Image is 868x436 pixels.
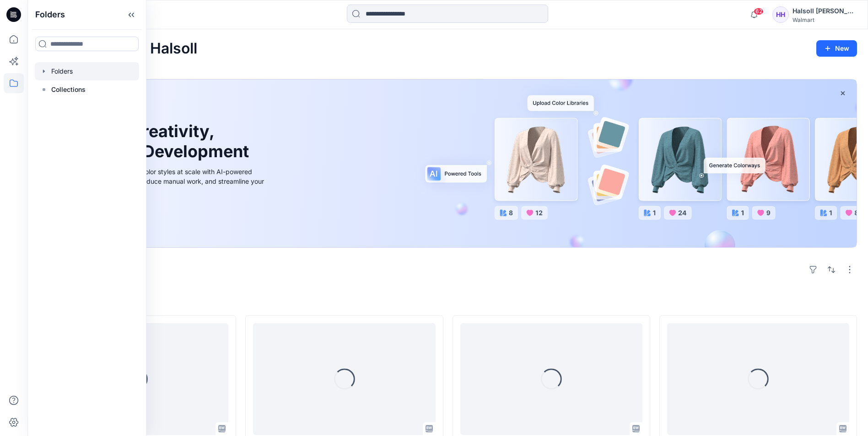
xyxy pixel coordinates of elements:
[61,207,267,225] a: Discover more
[816,40,857,57] button: New
[38,295,857,306] h4: Styles
[51,84,86,95] p: Collections
[61,122,253,161] h1: Unleash Creativity, Speed Up Development
[772,6,789,23] div: HH
[61,167,267,196] div: Explore ideas faster and recolor styles at scale with AI-powered tools that boost creativity, red...
[754,8,764,15] span: 62
[793,16,857,23] div: Walmart
[793,5,857,16] div: Halsoll [PERSON_NAME] Girls Design Team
